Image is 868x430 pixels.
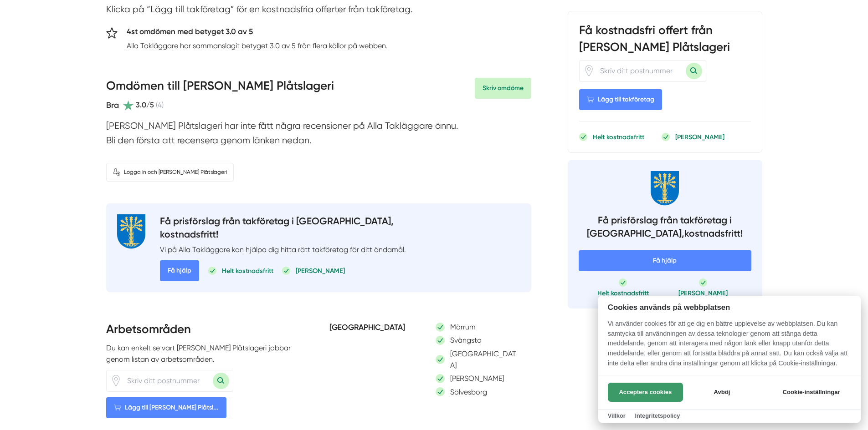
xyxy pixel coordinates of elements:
[635,412,680,419] a: Integritetspolicy
[598,303,861,312] h2: Cookies används på webbplatsen
[608,412,626,419] a: Villkor
[771,383,851,402] button: Cookie-inställningar
[686,383,758,402] button: Avböj
[598,319,861,374] p: Vi använder cookies för att ge dig en bättre upplevelse av webbplatsen. Du kan samtycka till anvä...
[608,383,683,402] button: Acceptera cookies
